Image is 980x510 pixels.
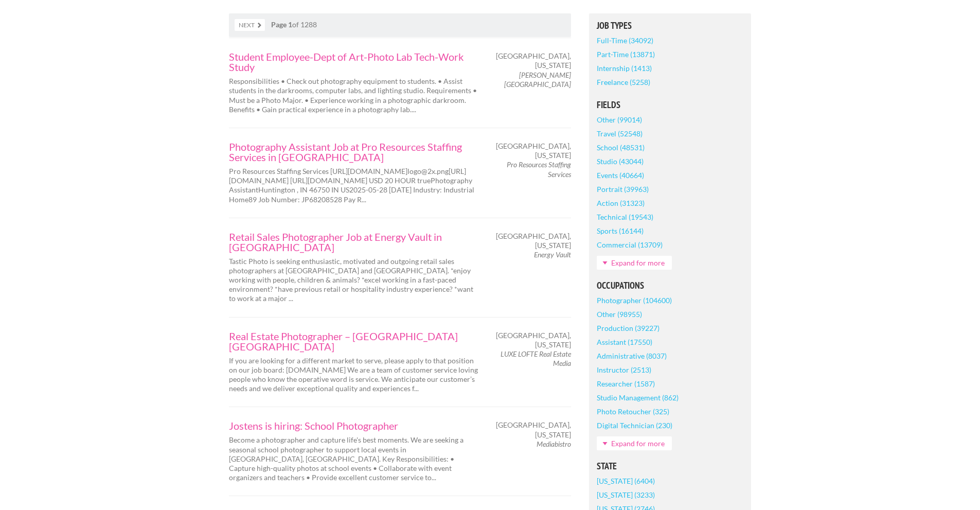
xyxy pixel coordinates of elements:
[271,20,292,29] strong: Page 1
[597,47,655,61] a: Part-Time (13871)
[597,196,645,210] a: Action (31323)
[229,51,481,72] a: Student Employee-Dept of Art-Photo Lab Tech-Work Study
[597,127,643,140] a: Travel (52548)
[597,349,667,363] a: Administrative (8037)
[507,160,571,178] em: Pro Resources Staffing Services
[229,13,571,37] nav: of 1288
[537,439,571,448] em: Mediabistro
[235,19,265,31] a: Next
[229,77,481,114] p: Responsibilities • Check out photography equipment to students. • Assist students in the darkroom...
[597,474,655,488] a: [US_STATE] (6404)
[597,75,650,89] a: Freelance (5258)
[597,363,651,377] a: Instructor (2513)
[597,140,645,154] a: School (48531)
[597,321,660,335] a: Production (39227)
[597,238,663,252] a: Commercial (13709)
[496,142,571,160] span: [GEOGRAPHIC_DATA], [US_STATE]
[597,377,655,391] a: Researcher (1587)
[597,436,672,450] a: Expand for more
[597,210,653,224] a: Technical (19543)
[597,462,743,471] h5: State
[597,391,679,405] a: Studio Management (862)
[597,100,743,110] h5: Fields
[597,256,672,270] a: Expand for more
[597,293,672,307] a: Photographer (104600)
[597,307,642,321] a: Other (98955)
[504,71,571,89] em: [PERSON_NAME][GEOGRAPHIC_DATA]
[496,51,571,70] span: [GEOGRAPHIC_DATA], [US_STATE]
[534,250,571,259] em: Energy Vault
[496,331,571,349] span: [GEOGRAPHIC_DATA], [US_STATE]
[229,435,481,482] p: Become a photographer and capture life's best moments. We are seeking a seasonal school photograp...
[229,232,481,252] a: Retail Sales Photographer Job at Energy Vault in [GEOGRAPHIC_DATA]
[597,281,743,290] h5: Occupations
[597,168,644,182] a: Events (40664)
[597,418,672,432] a: Digital Technician (230)
[229,356,481,394] p: If you are looking for a different market to serve, please apply to that position on our job boar...
[597,182,649,196] a: Portrait (39963)
[229,257,481,304] p: Tastic Photo is seeking enthusiastic, motivated and outgoing retail sales photographers at [GEOGR...
[496,232,571,250] span: [GEOGRAPHIC_DATA], [US_STATE]
[597,335,652,349] a: Assistant (17550)
[496,420,571,439] span: [GEOGRAPHIC_DATA], [US_STATE]
[229,420,481,431] a: Jostens is hiring: School Photographer
[597,224,644,238] a: Sports (16144)
[597,488,655,502] a: [US_STATE] (3233)
[597,113,642,127] a: Other (99014)
[501,349,571,367] em: LUXE LOFTE Real Estate Media
[229,167,481,204] p: Pro Resources Staffing Services [URL][DOMAIN_NAME] logo@2x.png [URL][DOMAIN_NAME] [URL][DOMAIN_NA...
[597,154,644,168] a: Studio (43044)
[229,331,481,351] a: Real Estate Photographer – [GEOGRAPHIC_DATA] [GEOGRAPHIC_DATA]
[229,142,481,162] a: Photography Assistant Job at Pro Resources Staffing Services in [GEOGRAPHIC_DATA]
[597,405,669,418] a: Photo Retoucher (325)
[597,33,653,47] a: Full-Time (34092)
[597,61,652,75] a: Internship (1413)
[597,21,743,30] h5: Job Types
